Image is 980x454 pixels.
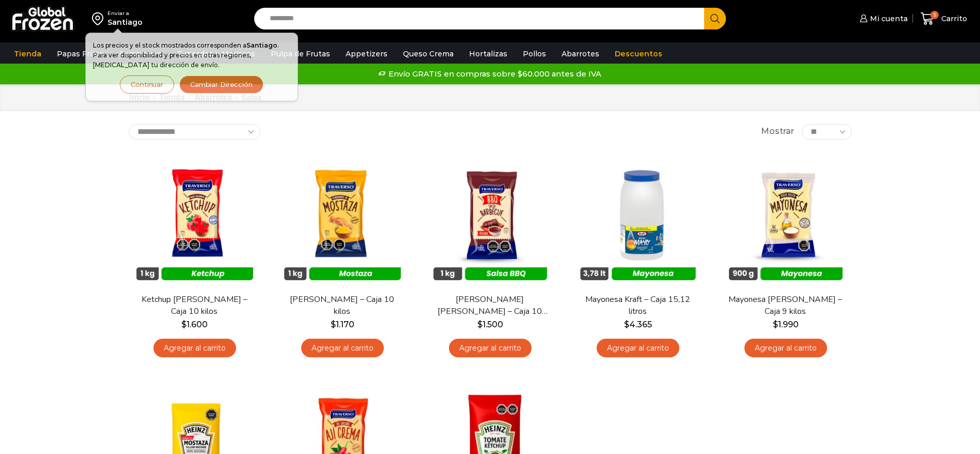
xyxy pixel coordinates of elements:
[939,13,967,24] span: Carrito
[773,320,778,329] span: $
[477,320,503,329] bdi: 1.500
[153,339,236,358] a: Agregar al carrito: “Ketchup Traverso - Caja 10 kilos”
[704,8,726,29] button: Search button
[93,40,290,70] p: Los precios y el stock mostrados corresponden a . Para ver disponibilidad y precios en otras regi...
[867,13,908,24] span: Mi cuenta
[181,320,186,329] span: $
[610,44,667,64] a: Descuentos
[556,44,604,64] a: Abarrotes
[266,44,335,64] a: Pulpa de Frutas
[930,11,939,19] span: 5
[624,320,652,329] bdi: 4.365
[331,320,354,329] bdi: 1.170
[597,339,679,358] a: Agregar al carrito: “Mayonesa Kraft - Caja 15,12 litros”
[430,294,549,317] a: [PERSON_NAME] [PERSON_NAME] – Caja 10 kilos
[518,44,551,64] a: Pollos
[449,339,532,358] a: Agregar al carrito: “Salsa Barbacue Traverso - Caja 10 kilos”
[857,8,908,29] a: Mi cuenta
[301,339,384,358] a: Agregar al carrito: “Mostaza Traverso - Caja 10 kilos”
[340,44,393,64] a: Appetizers
[477,320,483,329] span: $
[773,320,799,329] bdi: 1.990
[107,17,143,27] div: Santiago
[398,44,459,64] a: Queso Crema
[578,294,697,317] a: Mayonesa Kraft – Caja 15,12 litros
[726,294,845,317] a: Mayonesa [PERSON_NAME] – Caja 9 kilos
[464,44,512,64] a: Hortalizas
[331,320,336,329] span: $
[246,41,277,49] strong: Santiago
[283,294,401,317] a: [PERSON_NAME] – Caja 10 kilos
[181,320,208,329] bdi: 1.600
[120,75,174,94] button: Continuar
[52,44,109,64] a: Papas Fritas
[761,126,794,138] span: Mostrar
[179,75,263,94] button: Cambiar Dirección
[129,124,260,140] select: Pedido de la tienda
[135,294,254,317] a: Ketchup [PERSON_NAME] – Caja 10 kilos
[107,10,143,17] div: Enviar a
[9,44,46,64] a: Tienda
[744,339,827,358] a: Agregar al carrito: “Mayonesa Traverso - Caja 9 kilos”
[92,10,107,27] img: address-field-icon.svg
[918,7,970,31] a: 5 Carrito
[624,320,629,329] span: $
